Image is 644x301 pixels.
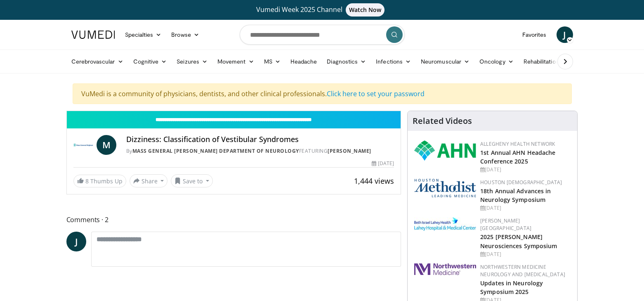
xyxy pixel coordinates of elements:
a: Neuromuscular [416,53,474,70]
a: [PERSON_NAME] [328,147,371,154]
a: Diagnostics [322,53,371,70]
span: 8 [85,177,89,185]
a: Specialties [120,26,167,43]
a: Infections [371,53,416,70]
a: J [557,26,573,43]
span: Watch Now [346,3,385,17]
a: Northwestern Medicine Neurology and [MEDICAL_DATA] [480,263,565,278]
a: 2025 [PERSON_NAME] Neurosciences Symposium [480,233,557,249]
a: Seizures [172,53,212,70]
a: Allegheny Health Network [480,140,555,147]
h4: Related Videos [413,116,472,126]
a: Mass General [PERSON_NAME] Department of Neurology [132,147,299,154]
a: 1st Annual AHN Headache Conference 2025 [480,149,555,165]
button: Share [130,174,168,187]
img: VuMedi Logo [71,31,115,39]
div: [DATE] [480,166,571,173]
div: [DATE] [372,160,394,167]
img: 628ffacf-ddeb-4409-8647-b4d1102df243.png.150x105_q85_autocrop_double_scale_upscale_version-0.2.png [414,140,476,161]
a: Browse [166,26,204,43]
a: Click here to set your password [327,89,425,98]
input: Search topics, interventions [240,25,405,45]
a: Cerebrovascular [66,53,128,70]
img: Mass General Brigham Department of Neurology [73,135,93,155]
a: Vumedi Week 2025 ChannelWatch Now [73,3,572,17]
a: Houston [DEMOGRAPHIC_DATA] [480,179,562,186]
a: Favorites [517,26,552,43]
span: Comments 2 [66,214,401,225]
a: Oncology [474,53,519,70]
img: 5e4488cc-e109-4a4e-9fd9-73bb9237ee91.png.150x105_q85_autocrop_double_scale_upscale_version-0.2.png [414,179,476,197]
a: Rehabilitation [519,53,564,70]
a: Updates in Neurology Symposium 2025 [480,279,543,296]
div: VuMedi is a community of physicians, dentists, and other clinical professionals. [73,83,572,104]
h4: Dizziness: Classification of Vestibular Syndromes [126,135,394,144]
a: Cognitive [128,53,172,70]
a: [PERSON_NAME][GEOGRAPHIC_DATA] [480,217,531,232]
span: Vumedi Week 2025 Channel [256,5,388,14]
a: MS [259,53,285,70]
a: 18th Annual Advances in Neurology Symposium [480,187,551,204]
a: Headache [285,53,322,70]
button: Save to [171,174,213,187]
span: 1,444 views [354,176,394,186]
img: 2a462fb6-9365-492a-ac79-3166a6f924d8.png.150x105_q85_autocrop_double_scale_upscale_version-0.2.jpg [414,263,476,275]
div: By FEATURING [126,147,394,155]
div: [DATE] [480,204,571,212]
a: J [66,232,86,251]
a: Movement [212,53,259,70]
div: [DATE] [480,251,571,258]
a: M [97,135,116,155]
img: e7977282-282c-4444-820d-7cc2733560fd.jpg.150x105_q85_autocrop_double_scale_upscale_version-0.2.jpg [414,217,476,231]
a: 8 Thumbs Up [73,175,126,187]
